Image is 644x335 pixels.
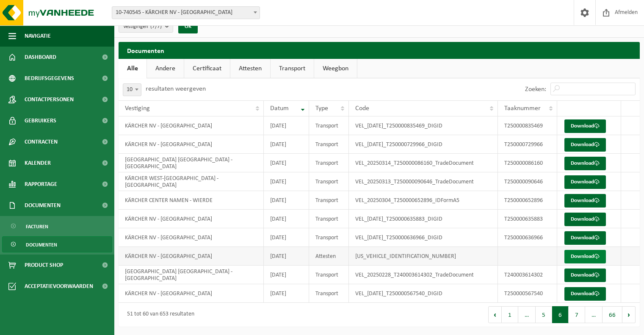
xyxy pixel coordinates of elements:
td: T250000090646 [498,172,557,191]
td: VEL_[DATE]_T250000835469_DIGID [349,116,498,135]
td: KÄRCHER NV - [GEOGRAPHIC_DATA] [119,228,264,247]
span: Contactpersonen [25,89,74,110]
a: Facturen [2,218,112,234]
td: T250000635883 [498,210,557,228]
td: [DATE] [264,228,309,247]
span: Bedrijfsgegevens [25,68,74,89]
span: Dashboard [25,47,56,68]
td: [DATE] [264,154,309,172]
a: Download [564,250,606,263]
td: VEL_[DATE]_T250000567540_DIGID [349,284,498,303]
td: [GEOGRAPHIC_DATA] [GEOGRAPHIC_DATA] - [GEOGRAPHIC_DATA] [119,266,264,284]
td: Transport [309,210,349,228]
td: Transport [309,228,349,247]
span: 10 [123,83,141,96]
button: 7 [569,306,585,323]
span: 10 [123,84,141,96]
a: Download [564,119,606,133]
span: Vestigingen [123,20,162,33]
td: KÄRCHER NV - [GEOGRAPHIC_DATA] [119,135,264,154]
a: Download [564,213,606,226]
span: Kalender [25,152,51,174]
td: [DATE] [264,191,309,210]
span: Documenten [25,195,61,216]
td: [DATE] [264,266,309,284]
button: 6 [552,306,569,323]
span: … [585,306,603,323]
td: T250000835469 [498,116,557,135]
a: Transport [271,59,314,78]
a: Attesten [230,59,270,78]
a: Download [564,194,606,208]
count: (7/7) [150,24,162,29]
td: KÄRCHER CENTER NAMEN - WIERDE [119,191,264,210]
span: Contracten [25,131,58,152]
div: 51 tot 60 van 653 resultaten [123,307,194,322]
label: Zoeken: [525,86,546,93]
button: Previous [488,306,502,323]
button: 5 [536,306,552,323]
a: Alle [119,59,146,78]
td: T250000086160 [498,154,557,172]
td: Transport [309,191,349,210]
span: Facturen [26,219,48,235]
td: KÄRCHER WEST-[GEOGRAPHIC_DATA] - [GEOGRAPHIC_DATA] [119,172,264,191]
td: VEL_20250313_T250000090646_TradeDocument [349,172,498,191]
td: Transport [309,172,349,191]
span: Gebruikers [25,110,56,131]
button: Next [622,306,636,323]
td: Transport [309,266,349,284]
td: VEL_[DATE]_T250000635883_DIGID [349,210,498,228]
h2: Documenten [119,42,640,58]
td: Transport [309,135,349,154]
td: KÄRCHER NV - [GEOGRAPHIC_DATA] [119,247,264,266]
td: T250000636966 [498,228,557,247]
span: Type [315,105,328,112]
span: … [518,306,536,323]
span: Datum [270,105,289,112]
td: [DATE] [264,247,309,266]
button: OK [178,20,198,33]
td: VEL_20250228_T240003614302_TradeDocument [349,266,498,284]
td: [DATE] [264,135,309,154]
span: Navigatie [25,25,51,47]
td: [DATE] [264,210,309,228]
td: T250000652896 [498,191,557,210]
td: VEL_20250314_T250000086160_TradeDocument [349,154,498,172]
span: Product Shop [25,255,63,276]
span: Acceptatievoorwaarden [25,276,93,297]
td: T250000729966 [498,135,557,154]
span: Taaknummer [504,105,541,112]
td: VEL_20250304_T250000652896_IDFormA5 [349,191,498,210]
td: [DATE] [264,172,309,191]
a: Certificaat [184,59,230,78]
span: 10-740545 - KÄRCHER NV - WILRIJK [112,6,260,19]
span: Documenten [26,237,57,253]
span: Code [355,105,369,112]
td: KÄRCHER NV - [GEOGRAPHIC_DATA] [119,116,264,135]
a: Download [564,138,606,152]
td: T240003614302 [498,266,557,284]
td: [GEOGRAPHIC_DATA] [GEOGRAPHIC_DATA] - [GEOGRAPHIC_DATA] [119,154,264,172]
a: Documenten [2,236,112,252]
td: Transport [309,154,349,172]
a: Weegbon [314,59,357,78]
span: Rapportage [25,174,57,195]
a: Download [564,287,606,301]
td: Attesten [309,247,349,266]
button: Vestigingen(7/7) [119,20,173,33]
td: [DATE] [264,284,309,303]
a: Download [564,269,606,282]
a: Download [564,231,606,245]
td: VEL_[DATE]_T250000729966_DIGID [349,135,498,154]
td: T250000567540 [498,284,557,303]
a: Download [564,175,606,189]
td: [DATE] [264,116,309,135]
a: Download [564,157,606,170]
td: VEL_[DATE]_T250000636966_DIGID [349,228,498,247]
td: Transport [309,284,349,303]
span: 10-740545 - KÄRCHER NV - WILRIJK [112,7,260,19]
td: KÄRCHER NV - [GEOGRAPHIC_DATA] [119,210,264,228]
span: Vestiging [125,105,150,112]
button: 66 [603,306,622,323]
